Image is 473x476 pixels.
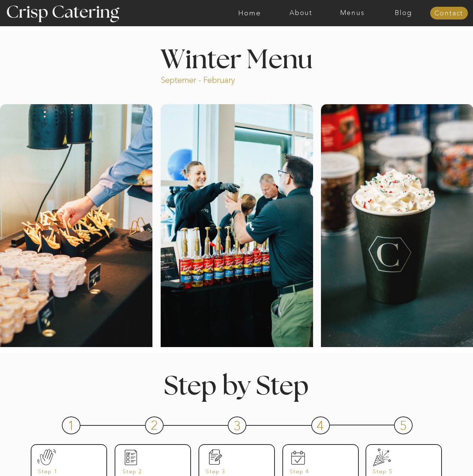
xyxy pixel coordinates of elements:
a: Contact [430,10,468,17]
h3: 1 [67,419,76,430]
a: Menus [327,9,378,17]
iframe: podium webchat widget bubble [398,439,473,476]
h3: 2 [151,419,159,429]
h1: Step by Step [132,374,340,396]
h3: 3 [233,419,242,430]
h3: 4 [316,419,325,430]
h1: Winter Menu [133,47,341,69]
a: About [275,9,327,17]
p: Septemer - February [161,75,264,83]
a: Blog [378,9,429,17]
h3: 5 [400,419,408,430]
a: Home [224,9,275,17]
